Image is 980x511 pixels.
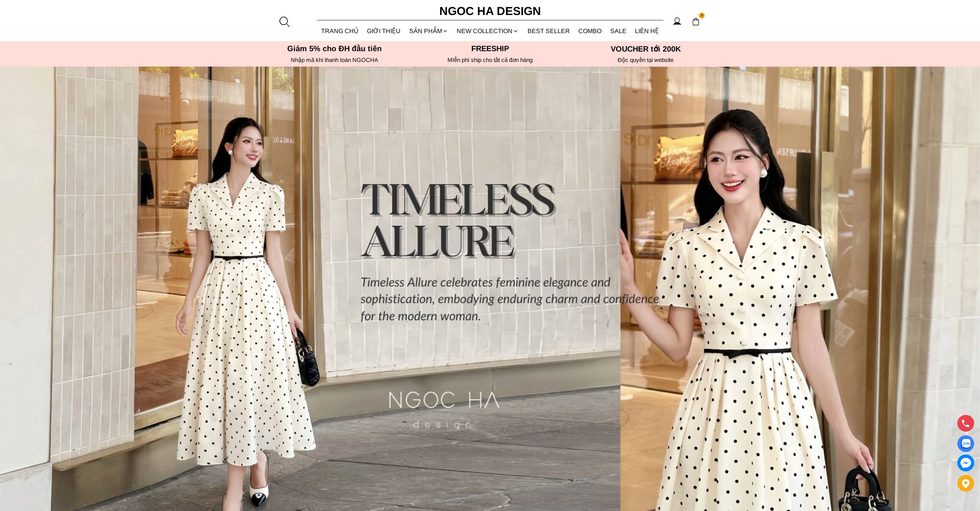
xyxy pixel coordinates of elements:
[574,21,606,41] a: Combo
[961,439,970,449] img: Display image
[415,57,566,63] h6: MIễn phí ship cho tất cả đơn hàng
[363,21,405,41] a: GIỚI THIỆU
[631,21,663,41] a: LIÊN HỆ
[432,2,548,20] a: Ngoc Ha Design
[957,435,974,452] a: Display image
[291,57,378,63] font: Nhập mã khi thanh toán NGOCHA
[606,21,631,41] a: SALE
[570,44,721,53] h5: VOUCHER tới 200K
[317,21,363,41] a: TRANG CHỦ
[699,13,705,19] span: 0
[523,21,575,41] a: BEST SELLER
[957,454,974,471] a: messenger
[692,17,700,26] img: img-CART-ICON-ksit0nf1
[471,44,509,53] font: Freeship
[287,44,382,53] font: Giảm 5% cho ĐH đầu tiên
[452,21,523,41] a: NEW COLLECTION
[570,57,721,63] h6: Độc quyền tại website
[405,21,453,41] div: SẢN PHẨM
